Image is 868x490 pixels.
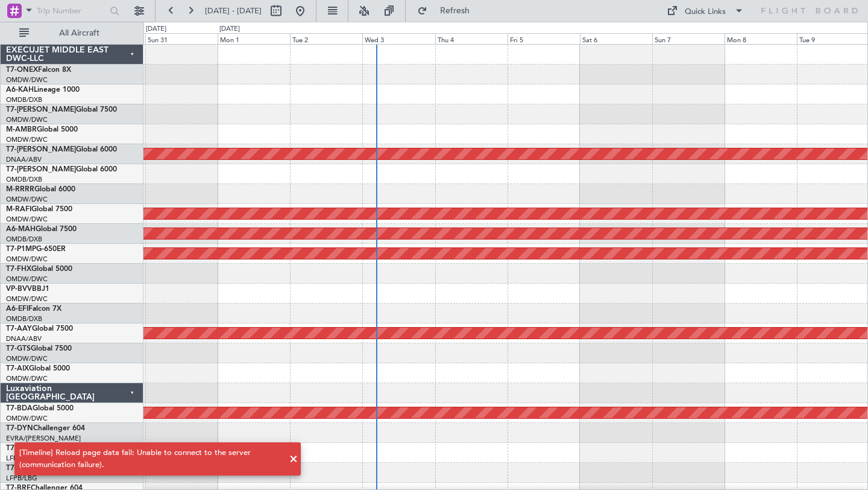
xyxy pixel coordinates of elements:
[6,226,36,233] span: A6-MAH
[6,135,48,144] a: OMDW/DWC
[37,2,106,20] input: Trip Number
[6,206,31,213] span: M-RAFI
[6,314,42,323] a: OMDB/DXB
[508,33,580,44] div: Fri 5
[6,146,76,153] span: T7-[PERSON_NAME]
[6,186,34,193] span: M-RRRR
[146,24,166,34] div: [DATE]
[6,266,72,273] a: T7-FHXGlobal 5000
[362,33,435,44] div: Wed 3
[145,33,218,44] div: Sun 31
[6,115,48,124] a: OMDW/DWC
[218,33,290,44] div: Mon 1
[31,29,127,37] span: All Aircraft
[6,425,85,432] a: T7-DYNChallenger 604
[725,33,797,44] div: Mon 8
[6,405,74,412] a: T7-BDAGlobal 5000
[205,5,262,16] span: [DATE] - [DATE]
[6,246,66,253] a: T7-P1MPG-650ER
[6,294,48,304] a: OMDW/DWC
[6,226,77,233] a: A6-MAHGlobal 7500
[6,215,48,224] a: OMDW/DWC
[6,354,48,363] a: OMDW/DWC
[6,285,32,293] span: VP-BVV
[430,7,480,15] span: Refresh
[6,255,48,264] a: OMDW/DWC
[6,175,42,184] a: OMDB/DXB
[6,106,76,113] span: T7-[PERSON_NAME]
[6,126,78,133] a: M-AMBRGlobal 5000
[435,33,508,44] div: Thu 4
[13,24,131,43] button: All Aircraft
[6,86,80,94] a: A6-KAHLineage 1000
[6,405,33,412] span: T7-BDA
[6,266,31,273] span: T7-FHX
[6,75,48,84] a: OMDW/DWC
[6,235,42,244] a: OMDB/DXB
[6,166,117,173] a: T7-[PERSON_NAME]Global 6000
[661,1,750,21] button: Quick Links
[6,425,33,432] span: T7-DYN
[290,33,362,44] div: Tue 2
[6,95,42,104] a: OMDB/DXB
[6,365,70,372] a: T7-AIXGlobal 5000
[6,365,29,372] span: T7-AIX
[19,447,283,471] div: [Timeline] Reload page data fail: Unable to connect to the server (communication failure).
[6,345,72,352] a: T7-GTSGlobal 7500
[685,6,726,18] div: Quick Links
[6,206,72,213] a: M-RAFIGlobal 7500
[6,285,49,293] a: VP-BVVBBJ1
[6,155,42,164] a: DNAA/ABV
[6,246,36,253] span: T7-P1MP
[6,166,76,173] span: T7-[PERSON_NAME]
[6,186,75,193] a: M-RRRRGlobal 6000
[6,66,71,74] a: T7-ONEXFalcon 8X
[412,1,484,21] button: Refresh
[6,305,61,313] a: A6-EFIFalcon 7X
[652,33,725,44] div: Sun 7
[6,334,42,343] a: DNAA/ABV
[6,325,32,332] span: T7-AAY
[6,66,38,74] span: T7-ONEX
[6,126,37,133] span: M-AMBR
[219,24,240,34] div: [DATE]
[6,374,48,383] a: OMDW/DWC
[6,106,117,113] a: T7-[PERSON_NAME]Global 7500
[6,146,117,153] a: T7-[PERSON_NAME]Global 6000
[6,86,34,94] span: A6-KAH
[6,414,48,423] a: OMDW/DWC
[6,195,48,204] a: OMDW/DWC
[6,275,48,284] a: OMDW/DWC
[6,325,73,332] a: T7-AAYGlobal 7500
[6,345,31,352] span: T7-GTS
[6,305,28,313] span: A6-EFI
[580,33,652,44] div: Sat 6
